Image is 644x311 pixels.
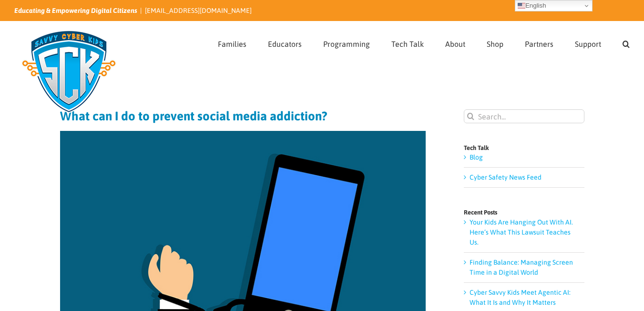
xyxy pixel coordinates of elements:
a: Your Kids Are Hanging Out With AI. Here’s What This Lawsuit Teaches Us. [470,218,573,246]
a: Blog [470,153,483,161]
a: Cyber Safety News Feed [470,173,542,181]
a: Programming [323,21,370,64]
i: Educating & Empowering Digital Citizens [14,7,137,14]
a: Partners [525,21,553,64]
a: Shop [487,21,503,64]
a: Tech Talk [391,21,424,64]
span: Programming [323,40,370,48]
a: Educators [268,21,302,64]
input: Search [464,109,478,123]
img: Savvy Cyber Kids Logo [14,24,123,119]
h4: Recent Posts [464,209,584,215]
h1: What can I do to prevent social media addiction? [60,109,426,123]
span: Educators [268,40,302,48]
span: Shop [487,40,503,48]
a: Support [575,21,601,64]
a: Search [623,21,630,64]
h4: Tech Talk [464,145,584,151]
a: Cyber Savvy Kids Meet Agentic AI: What It Is and Why It Matters [470,289,571,306]
a: Finding Balance: Managing Screen Time in a Digital World [470,258,573,276]
a: Families [218,21,246,64]
span: Partners [525,40,553,48]
span: Support [575,40,601,48]
img: en [518,2,525,10]
span: About [445,40,465,48]
span: Tech Talk [391,40,424,48]
input: Search... [464,109,584,123]
span: Families [218,40,246,48]
a: About [445,21,465,64]
nav: Main Menu [218,21,630,64]
a: [EMAIL_ADDRESS][DOMAIN_NAME] [145,7,252,14]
